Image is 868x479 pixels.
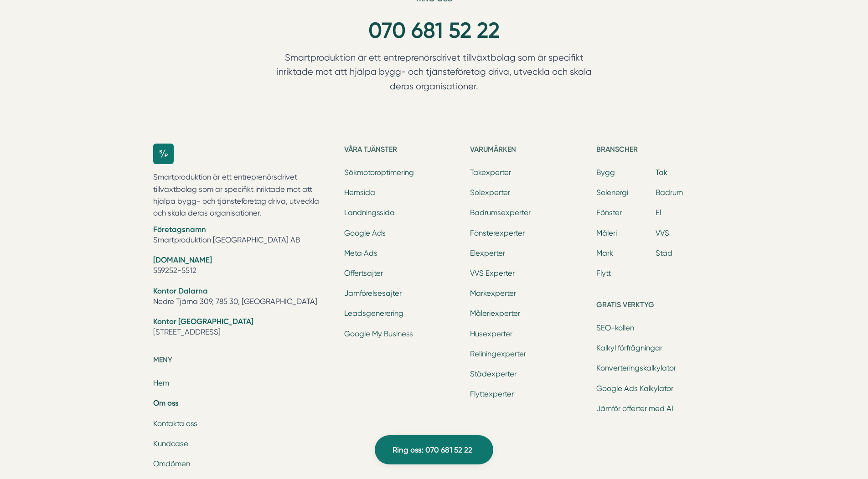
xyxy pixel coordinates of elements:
a: Leadsgenerering [344,309,403,318]
li: Smartproduktion [GEOGRAPHIC_DATA] AB [153,224,333,247]
h5: Gratis verktyg [596,299,715,314]
a: VVS Experter [470,269,515,278]
a: Flyttexperter [470,390,514,398]
a: Städexperter [470,370,517,378]
a: Kundcase [153,439,188,448]
li: Nedre Tjärna 309, 785 30, [GEOGRAPHIC_DATA] [153,286,333,309]
a: Takexperter [470,168,511,177]
a: Kontakta oss [153,419,197,428]
a: Badrumsexperter [470,208,531,217]
p: Smartproduktion är ett entreprenörsdrivet tillväxtbolag som är specifikt inriktade mot att hjälpa... [259,51,609,98]
a: Måleriexperter [470,309,520,318]
strong: Företagsnamn [153,225,206,234]
strong: [DOMAIN_NAME] [153,255,212,264]
a: Badrum [656,188,683,197]
a: Kalkyl förfrågningar [596,344,662,352]
a: Mark [596,249,613,258]
h5: Våra tjänster [344,144,463,158]
li: [STREET_ADDRESS] [153,316,333,340]
h5: Meny [153,354,333,369]
a: Tak [656,168,667,177]
a: Meta Ads [344,249,377,258]
a: Fönsterexperter [470,229,525,237]
a: Elexperter [470,249,505,258]
a: VVS [656,229,669,237]
a: Jämförelsesajter [344,289,402,298]
p: Smartproduktion är ett entreprenörsdrivet tillväxtbolag som är specifikt inriktade mot att hjälpa... [153,171,333,220]
a: Flytt [596,269,611,278]
a: Husexperter [470,330,512,338]
span: Ring oss: 070 681 52 22 [393,444,472,456]
strong: Kontor Dalarna [153,286,208,295]
a: Omdömen [153,459,190,468]
a: Google Ads [344,229,386,237]
a: Sökmotoroptimering [344,168,414,177]
a: Måleri [596,229,617,237]
a: Bygg [596,168,615,177]
a: Om oss [153,398,179,407]
a: SEO-kollen [596,324,634,332]
strong: Kontor [GEOGRAPHIC_DATA] [153,317,253,326]
a: Offertsajter [344,269,383,278]
a: Ring oss: 070 681 52 22 [375,435,493,464]
a: 070 681 52 22 [368,17,500,43]
a: Jämför offerter med AI [596,404,673,413]
a: Landningssida [344,208,395,217]
a: Städ [656,249,672,258]
a: Google Ads Kalkylator [596,384,673,393]
a: Hemsida [344,188,375,197]
h5: Varumärken [470,144,589,158]
h5: Branscher [596,144,715,158]
a: Fönster [596,208,622,217]
a: El [656,208,661,217]
a: Konverteringskalkylator [596,364,676,372]
a: Hem [153,379,169,387]
a: Solenergi [596,188,628,197]
li: 559252-5512 [153,255,333,278]
a: Reliningexperter [470,350,526,358]
a: Google My Business [344,330,413,338]
a: Markexperter [470,289,516,298]
a: Solexperter [470,188,510,197]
